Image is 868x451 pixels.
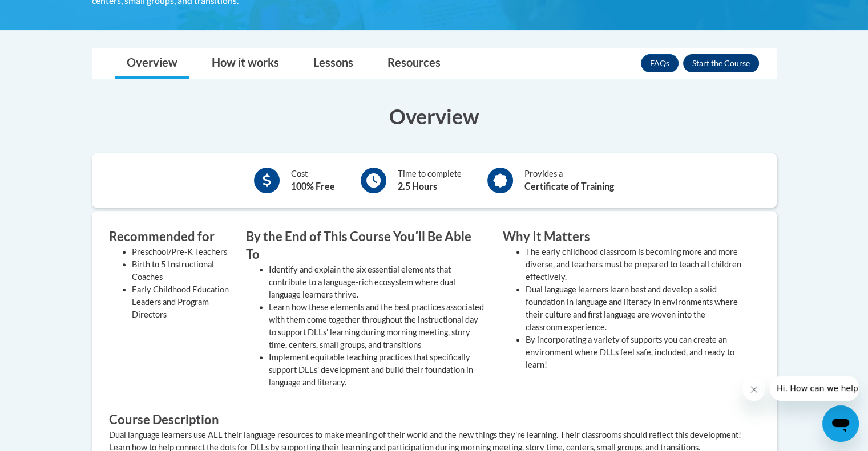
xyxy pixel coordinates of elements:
a: Overview [115,48,189,79]
button: Enroll [683,54,759,72]
li: Dual language learners learn best and develop a solid foundation in language and literacy in envi... [526,283,742,334]
iframe: Close message [742,378,765,401]
div: Time to complete [398,168,462,193]
li: By incorporating a variety of supports you can create an environment where DLLs feel safe, includ... [526,334,742,371]
b: Certificate of Training [524,181,614,192]
b: 2.5 Hours [398,181,437,192]
a: Lessons [302,48,365,79]
h3: By the End of This Course Youʹll Be Able To [246,228,486,263]
iframe: Message from company [770,376,859,401]
a: Resources [376,48,452,79]
a: FAQs [641,54,679,72]
li: Implement equitable teaching practices that specifically support DLLs' development and build thei... [269,351,486,389]
li: Preschool/Pre-K Teachers [132,246,229,258]
li: Birth to 5 Instructional Coaches [132,258,229,283]
h3: Course Description [109,411,760,429]
span: Hi. How can we help? [7,8,92,17]
b: 100% Free [291,181,335,192]
li: Learn how these elements and the best practices associated with them come together throughout the... [269,301,486,351]
h3: Recommended for [109,228,229,246]
li: The early childhood classroom is becoming more and more diverse, and teachers must be prepared to... [526,246,742,283]
a: How it works [200,48,290,79]
li: Identify and explain the six essential elements that contribute to a language-rich ecosystem wher... [269,263,486,301]
div: Provides a [524,168,614,193]
iframe: Button to launch messaging window [822,405,859,442]
h3: Overview [92,102,777,131]
div: Cost [291,168,335,193]
li: Early Childhood Education Leaders and Program Directors [132,283,229,321]
h3: Why It Matters [503,228,742,246]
